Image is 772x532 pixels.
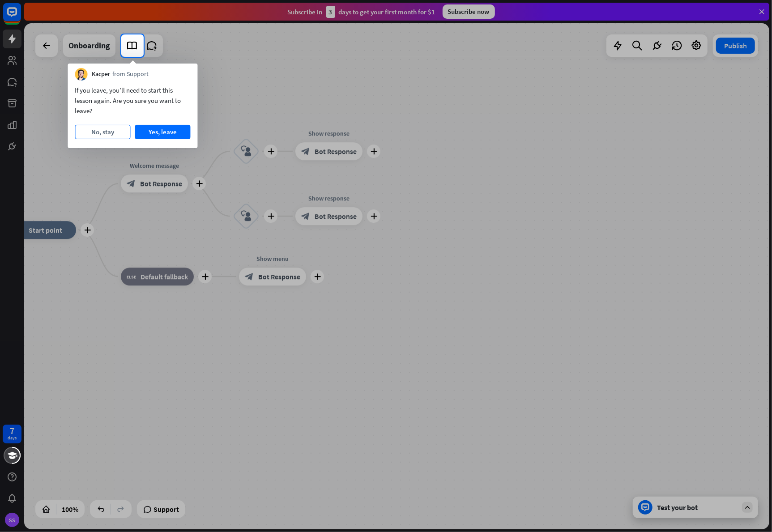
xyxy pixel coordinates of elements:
span: Kacper [92,70,111,79]
span: from Support [113,70,149,79]
button: Open LiveChat chat widget [7,4,34,30]
div: If you leave, you’ll need to start this lesson again. Are you sure you want to leave? [75,85,191,116]
button: Yes, leave [135,125,191,139]
button: No, stay [75,125,131,139]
